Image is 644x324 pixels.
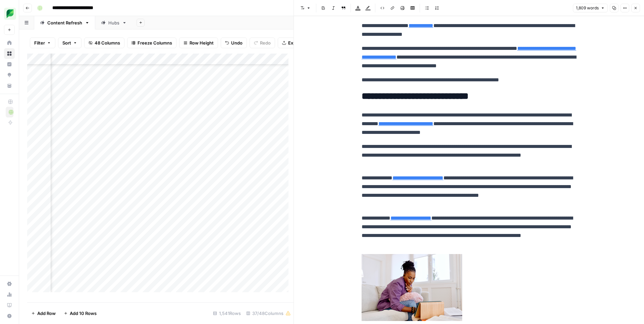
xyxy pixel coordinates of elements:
[250,37,275,48] button: Redo
[60,308,101,319] button: Add 10 Rows
[34,39,45,46] span: Filter
[210,308,244,319] div: 1,541 Rows
[231,39,243,46] span: Undo
[62,39,71,46] span: Sort
[37,310,56,317] span: Add Row
[573,4,608,12] button: 1,809 words
[27,308,60,319] button: Add Row
[127,37,176,48] button: Freeze Columns
[108,19,119,26] div: Hubs
[34,16,95,29] a: Content Refresh
[4,300,15,311] a: Learning Hub
[4,37,15,48] a: Home
[70,310,97,317] span: Add 10 Rows
[179,37,218,48] button: Row Height
[221,37,247,48] button: Undo
[4,5,15,22] button: Workspace: SproutSocial
[4,289,15,300] a: Usage
[260,39,271,46] span: Redo
[95,16,132,29] a: Hubs
[4,8,16,20] img: SproutSocial Logo
[4,59,15,70] a: Insights
[30,37,55,48] button: Filter
[47,19,82,26] div: Content Refresh
[4,70,15,80] a: Opportunities
[4,80,15,91] a: Your Data
[138,39,172,46] span: Freeze Columns
[190,39,214,46] span: Row Height
[288,39,312,46] span: Export CSV
[576,5,599,11] span: 1,809 words
[95,39,120,46] span: 48 Columns
[4,48,15,59] a: Browse
[4,311,15,321] button: Help + Support
[278,37,316,48] button: Export CSV
[4,278,15,289] a: Settings
[244,308,293,319] div: 37/48 Columns
[58,37,82,48] button: Sort
[84,37,124,48] button: 48 Columns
